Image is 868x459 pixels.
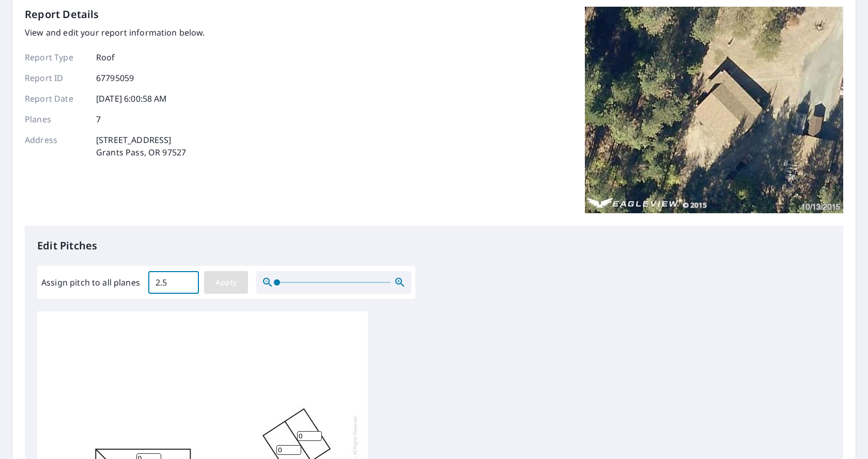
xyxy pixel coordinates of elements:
[25,134,87,159] p: Address
[96,134,186,159] p: [STREET_ADDRESS] Grants Pass, OR 97527
[96,92,167,105] p: [DATE] 6:00:58 AM
[212,276,240,289] span: Apply
[585,7,843,213] img: Top image
[96,72,134,84] p: 67795059
[25,7,99,22] p: Report Details
[25,72,87,84] p: Report ID
[96,51,115,64] p: Roof
[25,26,205,39] p: View and edit your report information below.
[25,113,87,125] p: Planes
[148,268,199,297] input: 00.0
[37,238,831,254] p: Edit Pitches
[204,271,248,294] button: Apply
[96,113,101,125] p: 7
[41,276,140,289] label: Assign pitch to all planes
[25,51,87,64] p: Report Type
[25,92,87,105] p: Report Date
